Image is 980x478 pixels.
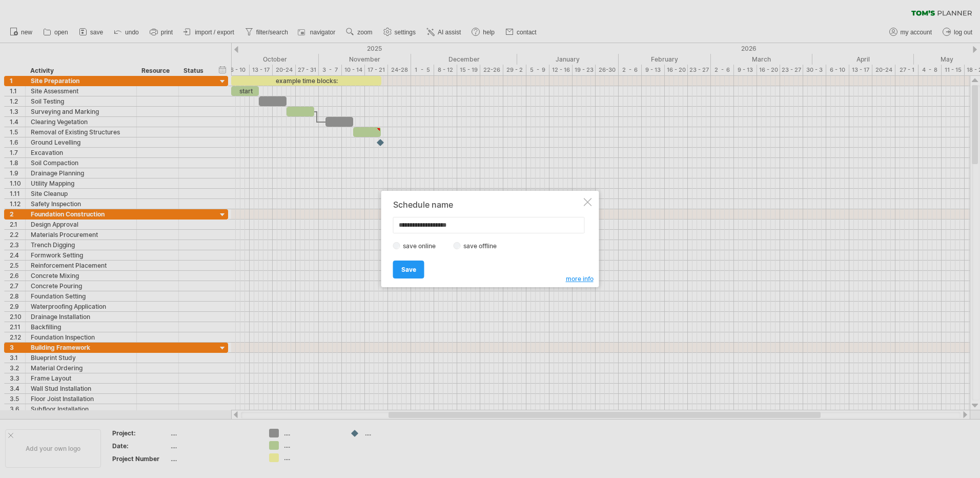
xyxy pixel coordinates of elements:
[401,266,416,273] span: Save
[461,242,505,250] label: save offline
[393,261,424,278] a: Save
[393,200,582,209] div: Schedule name
[400,242,444,250] label: save online
[566,275,594,283] span: more info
